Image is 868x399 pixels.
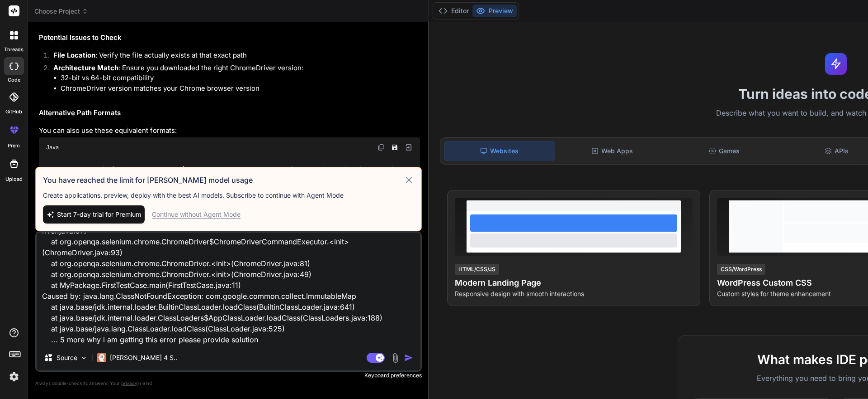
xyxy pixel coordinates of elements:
p: [PERSON_NAME] 4 S.. [110,353,177,362]
button: Save file [388,141,401,154]
img: icon [404,353,413,362]
img: Claude 4 Sonnet [97,353,106,362]
img: Open in Browser [405,143,413,151]
p: You can also use these equivalent formats: [39,126,420,136]
button: Preview [472,5,517,17]
div: Continue without Agent Mode [152,210,241,219]
h3: You have reached the limit for [PERSON_NAME] model usage [43,175,404,185]
strong: Architecture Match [53,63,118,72]
div: Games [669,141,779,161]
img: attachment [390,353,401,363]
p: Create applications, preview, deploy with the best AI models. Subscribe to continue with Agent Mode [43,191,414,200]
h4: Modern Landing Page [455,277,693,289]
strong: File Location [53,51,95,59]
img: settings [6,369,22,384]
textarea: Exception in thread "main" java.lang.NoClassDefFoundError: com/google/common/collect/ImmutableMap... [37,233,420,345]
button: Start 7-day trial for Premium [43,205,145,224]
li: ChromeDriver version matches your Chrome browser version [61,83,420,94]
p: Keyboard preferences [35,372,422,379]
img: copy [377,144,385,151]
span: privacy [121,380,137,386]
h2: Alternative Path Formats [39,108,420,118]
p: Always double-check its answers. Your in Bind [35,379,422,388]
div: Websites [444,141,555,161]
span: Java [46,144,59,151]
label: Upload [5,175,23,183]
p: Responsive design with smooth interactions [455,289,693,298]
span: Choose Project [34,7,88,16]
img: Pick Models [80,354,88,362]
span: Start 7-day trial for Premium [57,210,141,219]
label: prem [8,142,20,150]
li: : Verify the file actually exists at that exact path [46,50,420,63]
div: HTML/CSS/JS [455,264,499,275]
li: 32-bit vs 64-bit compatibility [61,73,420,83]
span: "D:/chromedriver_win32/chromedriver.exe" [278,165,423,173]
div: Web Apps [557,141,667,161]
span: "webdriver.chrome.driver" [184,165,275,173]
li: : Ensure you downloaded the right ChromeDriver version: [46,63,420,94]
label: code [8,76,20,84]
p: Source [57,353,77,362]
button: Editor [435,5,472,17]
h2: Potential Issues to Check [39,33,420,43]
label: GitHub [5,108,22,116]
div: CSS/WordPress [717,264,765,275]
label: threads [4,46,24,54]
